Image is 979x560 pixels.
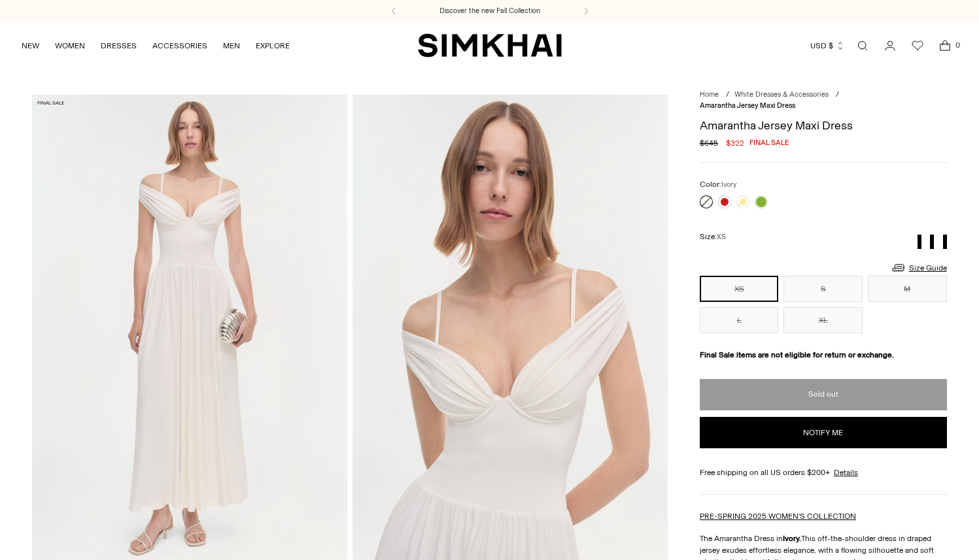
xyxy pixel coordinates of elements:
label: Color: [700,178,736,191]
a: WOMEN [55,31,85,60]
a: Open search modal [850,33,876,59]
s: $645 [700,137,718,149]
button: XS [700,276,779,302]
button: XL [783,307,863,333]
span: Amarantha Jersey Maxi Dress [700,101,795,110]
a: Wishlist [904,33,931,59]
a: PRE-SPRING 2025 WOMEN'S COLLECTION [700,512,856,521]
a: Size Guide [891,259,947,276]
button: USD $ [810,31,845,60]
div: Free shipping on all US orders $200+ [700,467,947,478]
button: Notify me [700,417,947,448]
span: XS [717,233,726,241]
h1: Amarantha Jersey Maxi Dress [700,120,947,131]
a: DRESSES [101,31,137,60]
div: / [726,90,729,101]
label: Size: [700,231,726,243]
strong: Final Sale items are not eligible for return or exchange. [700,350,894,359]
a: ACCESSORIES [152,31,207,60]
span: 0 [952,39,963,51]
a: Go to the account page [877,33,903,59]
a: NEW [22,31,39,60]
button: S [783,276,863,302]
a: SIMKHAI [418,33,562,58]
span: $322 [726,137,744,149]
a: MEN [223,31,240,60]
div: / [836,90,839,101]
a: EXPLORE [256,31,290,60]
a: Discover the new Fall Collection [439,6,540,16]
strong: Ivory. [783,534,801,543]
a: Open cart modal [932,33,958,59]
span: Ivory [721,180,736,189]
button: M [868,276,947,302]
a: Details [834,467,858,478]
button: L [700,307,779,333]
nav: breadcrumbs [700,90,947,111]
a: White Dresses & Accessories [734,90,829,99]
a: Home [700,90,719,99]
